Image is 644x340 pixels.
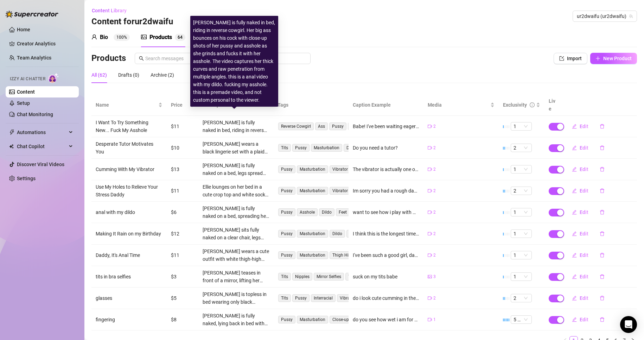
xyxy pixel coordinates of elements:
div: [PERSON_NAME] is fully naked, lying back in bed with her legs spread, giving a close-up view of h... [203,312,269,327]
a: Setup [17,100,30,106]
div: Exclusivity [503,101,527,109]
button: Edit [566,271,594,282]
span: edit [572,124,577,129]
div: do i look cute cumming in these glasses? [353,294,420,302]
span: 2 [433,123,436,130]
span: Pussy [278,208,295,216]
span: Asshole [297,208,318,216]
span: Edit [580,252,588,258]
span: delete [600,210,605,215]
span: Vibrator [346,230,368,238]
span: 1 [514,122,529,130]
span: Ass [315,122,328,130]
span: Vibrator [330,187,351,195]
div: I think this is the longest time ive came like it didnt stop from when I said I was cumming to wh... [353,230,420,238]
td: Daddy, It's Anal Time [91,245,167,266]
span: Mirror Selfies [314,273,344,281]
td: tits in bra selfies [91,266,167,288]
span: 6 [178,35,180,40]
span: Import [567,56,582,61]
span: Reverse Cowgirl [278,122,314,130]
span: Nipples [292,273,312,281]
span: 2 [433,252,436,259]
span: Pussy [329,122,346,130]
span: Izzy AI Chatter [10,76,45,82]
img: logo-BBDzfeDw.svg [6,11,58,18]
div: [PERSON_NAME] is fully naked on a bed, legs spread wide while she works a pink vibrator against h... [203,162,269,177]
div: [PERSON_NAME] is fully naked in bed, riding in reverse cowgirl. Her big ass bounces on his cock w... [203,119,269,134]
button: delete [594,228,610,239]
div: Drafts (0) [118,71,139,79]
span: 1 [514,165,529,173]
span: video-camera [428,124,432,128]
span: Pussy [278,230,295,238]
div: Im sorry you had a rough day [DATE] daddy. Is there anything I could do to make it better? I coul... [353,187,420,195]
button: Edit [566,142,594,153]
span: Edit [580,231,588,237]
sup: 64 [175,34,185,41]
span: team [629,14,633,18]
div: Products [149,33,172,42]
span: edit [572,317,577,322]
div: Open Intercom Messenger [620,316,637,333]
a: Creator Analytics [17,38,73,49]
span: 2 [433,295,436,302]
span: edit [572,231,577,236]
span: Dildo [344,144,359,152]
td: $11 [167,180,198,202]
span: Pussy [292,144,310,152]
button: Edit [566,250,594,261]
td: Use My Holes to Relieve Your Stress Daddy [91,180,167,202]
div: [PERSON_NAME] sits fully naked on a clear chair, legs spread wide with her shaved pussy and pierc... [203,226,269,241]
span: New Product [603,56,632,61]
span: Edit [580,317,588,322]
span: delete [600,274,605,279]
span: Tits [278,294,291,302]
td: $10 [167,137,198,159]
span: 1 [514,273,529,281]
span: edit [572,274,577,279]
a: Home [17,27,30,32]
td: $8 [167,309,198,330]
span: delete [600,253,605,258]
td: Making It Rain on my Birthday [91,223,167,245]
td: glasses [91,288,167,309]
span: Tits [278,273,291,281]
span: 1 [433,316,436,323]
td: $3 [167,266,198,288]
button: delete [594,142,610,153]
td: Cumming With My Vibrator [91,159,167,180]
span: 5 🔥 [514,316,529,323]
div: do you see how wet i am for you babe? [353,316,420,323]
span: 2 [433,209,436,216]
button: delete [594,207,610,218]
button: Edit [566,164,594,175]
span: 2 [514,144,529,152]
span: Vibrator [330,165,351,173]
td: $11 [167,116,198,137]
span: video-camera [428,232,432,236]
span: picture [428,275,432,279]
span: Masturbation [297,251,328,259]
button: Content Library [91,5,132,16]
button: Edit [566,185,594,196]
span: 2 [514,294,529,302]
span: delete [600,167,605,172]
button: Edit [566,228,594,239]
span: Penetration [348,122,376,130]
span: user [91,34,97,40]
th: Media [423,94,499,116]
span: video-camera [428,317,432,322]
span: 2 [433,231,436,237]
td: Desperate Tutor Motivates You [91,137,167,159]
button: Import [554,53,587,64]
img: AI Chatter [48,73,59,83]
button: delete [594,185,610,196]
span: Masturbation [297,316,328,323]
span: Pussy [278,316,295,323]
button: delete [594,314,610,325]
td: $11 [167,245,198,266]
div: [PERSON_NAME] wears a black lingerie set with a plaid mini skirt, showing off her tits and bare p... [203,140,269,156]
th: Tags [273,94,349,116]
span: Edit [580,209,588,215]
